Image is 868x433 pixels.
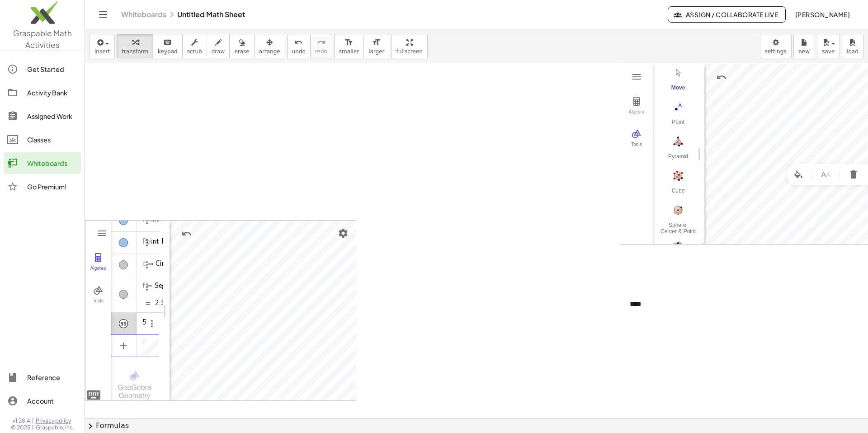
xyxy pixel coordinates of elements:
[294,37,303,48] i: undo
[4,367,81,388] a: Reference
[27,64,77,75] div: Get Started
[845,166,862,183] button: Delete
[4,105,81,127] a: Assigned Work
[847,48,859,55] span: load
[818,166,834,183] button: Name
[660,65,696,98] button: Move. Drag or select object
[27,181,77,192] div: Go Premium!
[142,318,163,328] div: 5
[158,48,178,55] span: keypad
[94,48,110,55] span: insert
[142,237,152,250] button: Options
[292,48,306,55] span: undo
[798,48,810,55] span: new
[660,202,696,235] button: Sphere: Center & Point. Select center point, then point on sphere
[85,387,102,403] img: svg+xml;base64,PHN2ZyB4bWxucz0iaHR0cDovL3d3dy53My5vcmcvMjAwMC9zdmciIHdpZHRoPSIyNCIgaGVpZ2h0PSIyNC...
[122,48,148,55] span: transform
[96,7,110,22] button: Toggle navigation
[129,370,140,381] img: svg+xml;base64,PHN2ZyB4bWxucz0iaHR0cDovL3d3dy53My5vcmcvMjAwMC9zdmciIHZpZXdCb3g9IjAgMCA1MTIgNTEyIi...
[13,417,30,424] span: v1.28.4
[153,34,183,58] button: keyboardkeypad
[85,220,356,401] div: Geometry
[111,209,163,357] div: Algebra
[335,225,351,241] button: Settings
[391,34,427,58] button: fullscreen
[27,372,77,383] div: Reference
[675,10,778,19] span: Assign / Collaborate Live
[287,34,311,58] button: undoundo
[13,28,72,50] span: Graspable Math Activities
[142,259,159,269] div: c = Circle through B with center A
[142,339,159,355] div: Enter your equation or expression here.
[254,34,285,58] button: arrange
[790,166,807,183] button: Set color
[87,298,109,311] div: Tools
[765,48,787,55] span: settings
[622,142,651,155] div: Tools
[142,237,159,247] div: Point B
[27,111,77,122] div: Assigned Work
[119,320,128,329] img: svg+xml;base64,PHN2ZyB4bWxucz0iaHR0cDovL3d3dy53My5vcmcvMjAwMC9zdmciIHdpZHRoPSIyNCIgaGVpZ2h0PSIyNC...
[4,390,81,412] a: Account
[121,10,166,19] a: Whiteboards
[310,34,332,58] button: redoredo
[334,34,364,58] button: format_sizesmaller
[187,48,202,55] span: scrub
[234,48,249,55] span: erase
[631,71,642,82] img: Main Menu
[85,421,96,432] span: chevron_right
[179,226,195,242] button: Undo
[660,153,696,166] div: Pyramid
[368,48,384,55] span: larger
[36,424,74,431] span: Graspable, Inc.
[155,300,165,307] div: 2.5
[90,34,115,58] button: insert
[146,318,157,331] button: Options
[4,82,81,104] a: Activity Bank
[842,34,863,58] button: load
[32,424,34,431] span: |
[668,6,786,23] button: Assign / Collaborate Live
[119,216,128,225] div: Show / Hide Object
[207,34,230,58] button: draw
[372,37,381,48] i: format_size
[259,48,280,55] span: arrange
[396,48,422,55] span: fullscreen
[660,237,696,269] button: Plane through 3 Points. Select three points
[96,228,107,239] img: Main Menu
[11,424,30,431] span: © 2025
[113,335,134,357] button: Add Item
[344,37,353,48] i: format_size
[111,384,158,400] div: GeoGebra Geometry
[315,48,327,55] span: redo
[87,266,109,278] div: Algebra
[339,48,359,55] span: smaller
[4,152,81,174] a: Whiteboards
[660,85,696,97] div: Move
[622,109,651,122] div: Algebra
[795,10,850,19] span: [PERSON_NAME]
[229,34,254,58] button: erase
[142,259,152,272] button: Options
[85,419,868,433] button: chevron_rightFormulas
[817,34,840,58] button: save
[713,69,730,85] button: Undo
[793,34,815,58] button: new
[317,37,325,48] i: redo
[142,282,152,294] button: Options
[660,168,696,201] button: Cube. Select two points or other corresponding objects
[760,34,792,58] button: settings
[4,58,81,80] a: Get Started
[660,188,696,200] div: Cube
[36,417,74,424] a: Privacy policy
[660,119,696,132] div: Point
[142,298,153,309] img: svg+xml;base64,PHN2ZyBpZD0iZXF1YWwiIHhtbG5zPSJodHRwOi8vd3d3LnczLm9yZy8yMDAwL3N2ZyIgdmlld0JveD0iMC...
[27,87,77,98] div: Activity Bank
[27,395,77,406] div: Account
[182,34,207,58] button: scrub
[212,48,225,55] span: draw
[660,222,696,235] div: Sphere: Center & Point
[170,221,356,401] canvas: Graphics View 1
[363,34,389,58] button: format_sizelarger
[142,215,152,228] button: Options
